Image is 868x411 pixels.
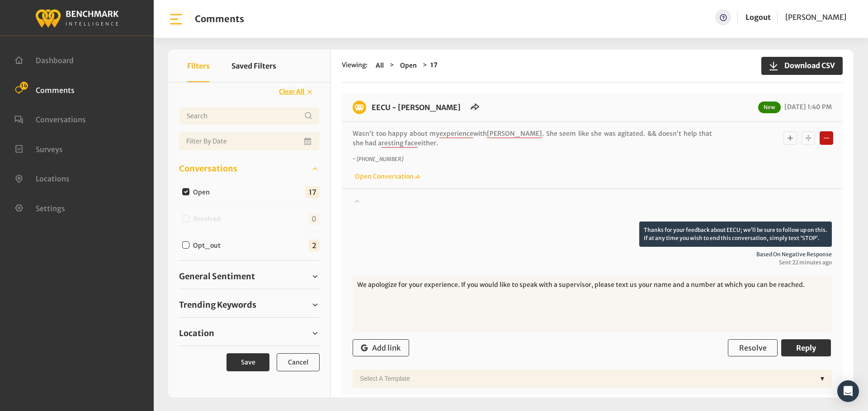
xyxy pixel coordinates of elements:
span: Conversations [179,162,237,175]
p: Thanks for your feedback about EECU; we’ll be sure to follow up on this. If at any time you wish ... [639,222,832,247]
span: 14 [20,82,28,90]
button: Reply [781,339,831,356]
button: Resolve [728,339,778,356]
span: Dashboard [36,56,74,65]
a: EECU - [PERSON_NAME] [372,103,461,112]
button: Open [397,60,420,71]
div: Basic example [781,129,835,147]
span: 0 [308,213,320,225]
span: [PERSON_NAME] [785,13,846,22]
span: General Sentiment [179,270,255,282]
span: Location [179,327,214,339]
input: Open [182,188,189,195]
span: [DATE] 1:40 PM [782,103,832,111]
span: Settings [36,203,65,212]
span: Based on negative response [353,250,832,259]
a: Comments 14 [14,85,75,94]
img: benchmark [353,101,366,114]
a: Location [179,327,320,340]
a: Logout [745,9,771,25]
p: Wasn’t too happy about my with . She seem like she was agitated. && doesn’t help that she had a e... [353,129,712,148]
a: Conversations [179,162,320,175]
div: ▼ [816,369,829,388]
h1: Comments [195,14,244,24]
span: Locations [36,174,70,183]
button: Saved Filters [231,50,276,82]
a: Conversations [14,114,86,123]
label: Open [190,188,217,197]
input: Opt_out [182,241,189,249]
span: Trending Keywords [179,299,256,311]
a: [PERSON_NAME] [785,9,846,25]
span: Surveys [36,144,63,153]
img: benchmark [35,7,119,29]
button: Filters [187,50,210,82]
span: Viewing: [342,60,368,71]
span: Comments [36,85,75,94]
button: Clear All [273,84,320,100]
a: Trending Keywords [179,298,320,312]
button: Cancel [277,353,320,371]
a: Surveys [14,144,63,153]
span: Download CSV [779,60,835,71]
button: Open Calendar [302,132,314,150]
span: resting face [382,139,418,148]
a: General Sentiment [179,270,320,283]
a: Dashboard [14,55,74,64]
div: Open Intercom Messenger [837,380,859,402]
button: All [373,60,387,71]
a: Settings [14,203,65,212]
span: experience [439,129,473,138]
span: Reply [796,343,816,352]
img: bar [168,11,184,27]
a: Open Conversation [353,172,420,180]
span: [PERSON_NAME] [487,129,542,138]
span: Conversations [36,115,86,124]
button: Download CSV [761,57,843,75]
span: Clear All [279,88,304,96]
span: 2 [309,240,320,251]
label: Opt_out [190,241,228,250]
a: Locations [14,173,70,182]
button: Add link [353,339,409,356]
input: Date range input field [179,132,320,150]
div: Select a Template [355,369,816,388]
span: 17 [306,186,320,198]
span: Sent 22 minutes ago [353,259,832,267]
span: Resolve [739,343,767,352]
label: Resolved [190,214,228,224]
strong: 17 [430,61,438,69]
h6: EECU - Demaree Branch [366,101,466,114]
span: New [758,102,781,113]
button: Save [226,353,269,371]
i: ~ [PHONE_NUMBER] [353,156,403,162]
input: Username [179,107,320,125]
a: Logout [745,13,771,22]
